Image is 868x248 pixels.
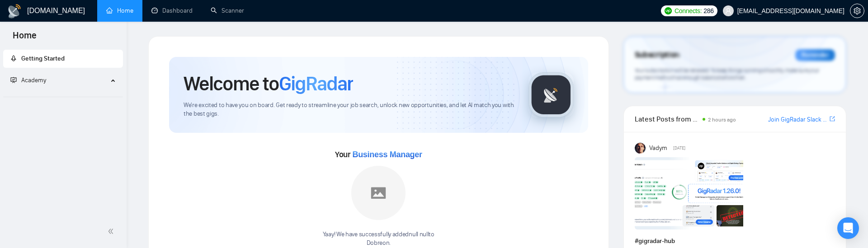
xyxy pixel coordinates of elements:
span: Your subscription will be renewed. To keep things running smoothly, make sure your payment method... [635,67,819,81]
span: export [830,115,835,122]
span: 286 [703,6,713,16]
li: Academy Homepage [3,93,123,99]
span: Your [335,150,422,159]
a: dashboardDashboard [151,7,193,14]
span: rocket [10,55,17,61]
img: gigradar-logo.png [528,72,574,117]
h1: Welcome to [184,71,353,96]
span: Home [5,29,44,48]
div: Reminder [795,49,835,61]
h1: # gigradar-hub [635,236,835,246]
span: double-left [108,227,117,236]
span: Connects: [675,6,702,16]
a: export [830,115,835,123]
span: Getting Started [21,55,65,62]
span: Latest Posts from the GigRadar Community [635,113,700,125]
a: searchScanner [211,7,244,14]
img: Vadym [635,143,646,154]
span: [DATE] [673,144,685,152]
a: homeHome [106,7,133,14]
span: Subscription [635,47,679,63]
img: F09AC4U7ATU-image.png [635,157,743,229]
span: GigRadar [279,71,353,96]
span: Academy [10,76,46,84]
li: Getting Started [3,50,123,68]
a: Join GigRadar Slack Community [768,115,828,125]
span: fund-projection-screen [10,77,17,83]
span: Vadym [649,143,667,153]
div: Yaay! We have successfully added null null to [323,230,434,248]
span: We're excited to have you on board. Get ready to streamline your job search, unlock new opportuni... [184,101,514,118]
span: Academy [21,76,46,84]
span: 2 hours ago [708,117,736,123]
button: setting [850,4,864,18]
a: setting [850,7,864,14]
div: Open Intercom Messenger [837,217,859,239]
span: Business Manager [352,150,422,159]
span: user [725,8,731,14]
p: Dobreon . [323,239,434,248]
img: upwork-logo.png [665,7,672,14]
img: logo [7,4,22,19]
span: setting [850,7,864,14]
img: placeholder.png [351,166,406,220]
